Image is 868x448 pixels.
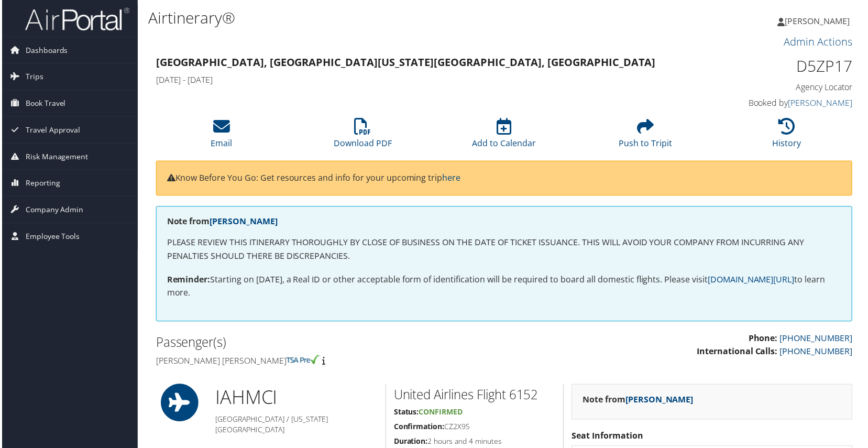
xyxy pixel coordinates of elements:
a: Admin Actions [785,35,854,49]
strong: Seat Information [572,432,644,443]
a: [PERSON_NAME] [208,216,277,228]
img: airportal-logo.png [23,7,128,31]
h4: [DATE] - [DATE] [155,74,675,86]
span: Dashboards [24,37,66,63]
p: Know Before You Go: Get resources and info for your upcoming trip [166,172,843,186]
span: Risk Management [24,144,86,170]
h4: Booked by [691,97,854,109]
a: Email [210,124,231,149]
h4: Agency Locator [691,82,854,93]
a: [PHONE_NUMBER] [781,347,854,358]
strong: [GEOGRAPHIC_DATA], [GEOGRAPHIC_DATA] [US_STATE][GEOGRAPHIC_DATA], [GEOGRAPHIC_DATA] [155,56,656,70]
h5: [GEOGRAPHIC_DATA] / [US_STATE][GEOGRAPHIC_DATA] [214,416,377,436]
h1: Airtinerary® [147,7,623,29]
strong: Note from [166,216,277,228]
a: History [774,124,803,149]
img: tsa-precheck.png [285,356,320,366]
span: Trips [24,64,41,90]
a: Download PDF [333,124,391,149]
strong: International Calls: [698,347,779,358]
h2: United Airlines Flight 6152 [393,387,556,405]
a: [DOMAIN_NAME][URL] [709,275,796,286]
h1: D5ZP17 [691,56,854,78]
span: Travel Approval [24,117,79,144]
p: Starting on [DATE], a Real ID or other acceptable form of identification will be required to boar... [166,274,843,301]
a: here [442,173,460,184]
a: [PERSON_NAME] [779,5,862,37]
h4: [PERSON_NAME] [PERSON_NAME] [155,356,497,368]
span: Reporting [24,171,58,197]
span: Confirmed [419,409,463,419]
span: Company Admin [24,198,82,224]
h1: IAH MCI [214,386,377,412]
strong: Duration: [393,438,427,448]
strong: Phone: [750,334,779,345]
a: Add to Calendar [473,124,536,149]
strong: Confirmation: [393,423,444,433]
h2: Passenger(s) [155,335,497,353]
strong: Reminder: [166,275,209,286]
span: Employee Tools [24,224,78,250]
strong: Note from [583,395,694,407]
span: [PERSON_NAME] [786,15,851,27]
p: PLEASE REVIEW THIS ITINERARY THOROUGHLY BY CLOSE OF BUSINESS ON THE DATE OF TICKET ISSUANCE. THIS... [166,237,843,264]
strong: Status: [393,409,419,419]
span: Book Travel [24,91,64,117]
a: Push to Tripit [620,124,673,149]
a: [PHONE_NUMBER] [781,334,854,345]
a: [PERSON_NAME] [789,97,854,109]
a: [PERSON_NAME] [626,395,694,407]
h5: CZ2X9S [393,423,556,434]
